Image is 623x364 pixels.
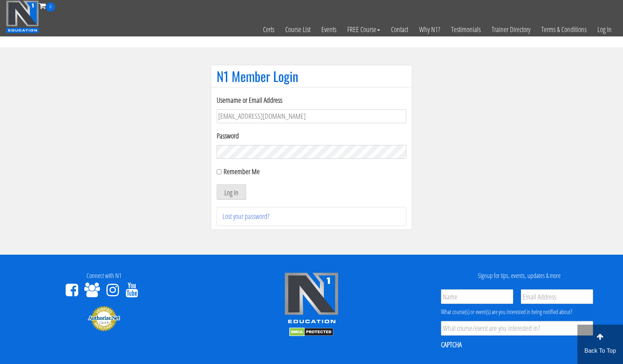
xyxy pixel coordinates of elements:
[88,305,120,332] img: Authorize.Net Merchant - Click to Verify
[289,328,333,336] img: DMCA.com Protection Status
[316,12,342,47] a: Events
[441,289,513,304] input: Name
[258,12,280,47] a: Certs
[421,272,618,279] h4: Signup for tips, events, updates & more
[217,130,406,141] label: Password
[441,308,593,316] div: What course(s) or event(s) are you interested in being notified about?
[536,12,592,47] a: Terms & Conditions
[486,12,536,47] a: Trainer Directory
[342,12,386,47] a: FREE Course
[577,347,623,355] p: Back To Top
[284,272,339,326] img: n1-edu-logo
[414,12,446,47] a: Why N1?
[217,95,406,106] label: Username or Email Address
[441,321,593,336] input: What course/event are you interested in?
[521,289,593,304] input: Email Address
[5,272,202,279] h4: Connect with N1
[39,1,55,11] a: 0
[222,211,270,221] a: Lost your password?
[46,3,55,12] span: 0
[280,12,316,47] a: Course List
[441,340,462,349] label: CAPTCHA
[446,12,486,47] a: Testimonials
[217,69,406,83] h1: N1 Member Login
[6,0,39,33] img: n1-education
[386,12,414,47] a: Contact
[224,167,260,176] label: Remember Me
[592,12,617,47] a: Log In
[217,184,246,200] button: Log In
